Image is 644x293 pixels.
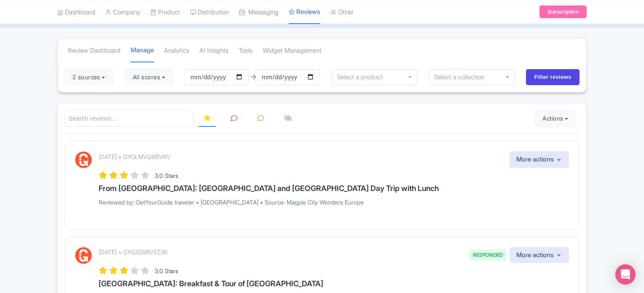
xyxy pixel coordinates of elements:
[199,39,228,62] a: AI Insights
[534,110,576,127] button: Actions
[125,69,173,86] button: All scores
[190,0,229,24] a: Distribution
[526,69,580,85] input: Filter reviews
[155,267,178,274] span: 3.0 Stars
[64,69,113,86] button: 2 sources
[75,247,92,264] img: GetYourGuide Logo
[239,39,252,62] a: Tools
[470,250,506,261] span: RESPONDED
[337,73,387,81] input: Select a product
[57,0,95,24] a: Dashboard
[510,247,569,263] button: More actions
[155,172,178,179] span: 3.0 Stars
[164,39,189,62] a: Analytics
[99,247,168,256] p: [DATE] • GYG2Q98V2Z3K
[434,73,490,81] input: Select a collection
[263,39,322,62] a: Widget Management
[75,151,92,168] img: GetYourGuide Logo
[99,280,569,288] h3: [GEOGRAPHIC_DATA]: Breakfast & Tour of [GEOGRAPHIC_DATA]
[239,0,279,24] a: Messaging
[131,39,154,63] a: Manage
[64,110,193,127] input: Search reviews...
[99,152,170,161] p: [DATE] • GYGLMVQ8BVRV
[105,0,140,24] a: Company
[150,0,180,24] a: Product
[68,39,121,62] a: Review Dashboard
[510,151,569,168] button: More actions
[99,184,569,193] h3: From [GEOGRAPHIC_DATA]: [GEOGRAPHIC_DATA] and [GEOGRAPHIC_DATA] Day Trip with Lunch
[615,264,636,285] div: Open Intercom Messenger
[99,198,569,207] p: Reviewed by: GetYourGuide traveler • [GEOGRAPHIC_DATA] • Source: Magpie City Wonders Europe
[330,0,354,24] a: Other
[539,5,587,18] a: Subscription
